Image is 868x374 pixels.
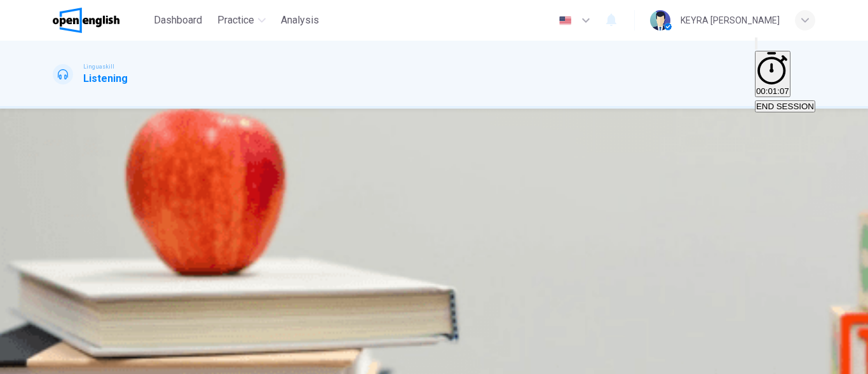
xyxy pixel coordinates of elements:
button: Practice [212,9,271,32]
img: Profile picture [650,10,670,30]
span: 00:01:07 [756,86,789,96]
div: KEYRA [PERSON_NAME] [681,13,780,28]
button: Analysis [276,9,324,32]
img: OpenEnglish logo [53,8,119,33]
span: Practice [217,13,254,28]
button: Dashboard [149,9,207,32]
div: Hide [755,51,815,99]
h1: Listening [83,71,128,86]
div: Mute [755,36,815,51]
span: Analysis [281,13,319,28]
a: OpenEnglish logo [53,8,149,33]
span: Dashboard [154,13,202,28]
img: en [557,16,573,25]
span: Linguaskill [83,62,114,71]
button: 00:01:07 [755,51,790,98]
button: END SESSION [755,100,815,112]
span: END SESSION [756,102,814,111]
